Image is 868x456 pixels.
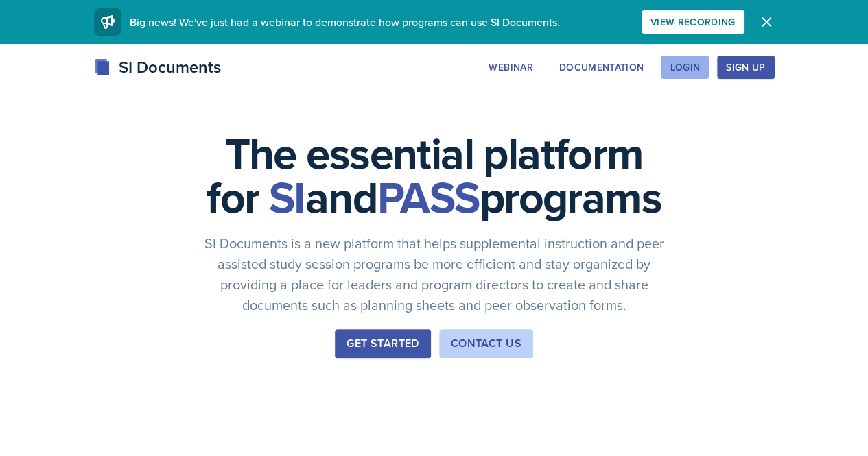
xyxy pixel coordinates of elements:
[559,62,644,73] div: Documentation
[94,55,221,80] div: SI Documents
[550,56,653,79] button: Documentation
[335,329,430,358] button: Get Started
[347,335,419,352] div: Get Started
[670,62,700,73] div: Login
[439,329,533,358] button: Contact Us
[717,56,774,79] button: Sign Up
[726,62,765,73] div: Sign Up
[661,56,709,79] button: Login
[489,62,532,73] div: Webinar
[480,56,541,79] button: Webinar
[451,335,521,352] div: Contact Us
[130,14,560,29] span: Big news! We've just had a webinar to demonstrate how programs can use SI Documents.
[642,10,744,34] button: View Recording
[650,16,736,27] div: View Recording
